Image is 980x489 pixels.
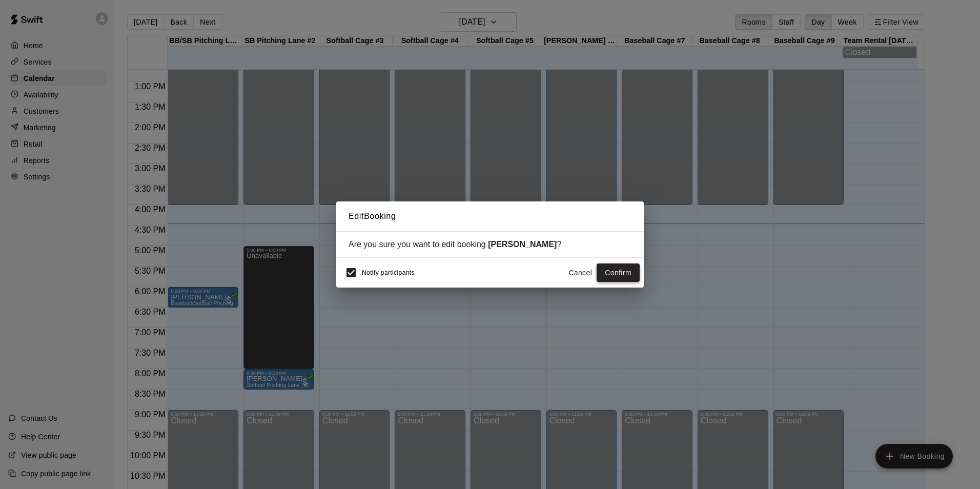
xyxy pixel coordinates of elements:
button: Confirm [597,263,640,282]
button: Cancel [564,263,597,282]
span: Notify participants [362,269,415,276]
div: Are you sure you want to edit booking ? [349,240,631,249]
strong: [PERSON_NAME] [488,240,557,249]
h2: Edit Booking [336,201,644,231]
